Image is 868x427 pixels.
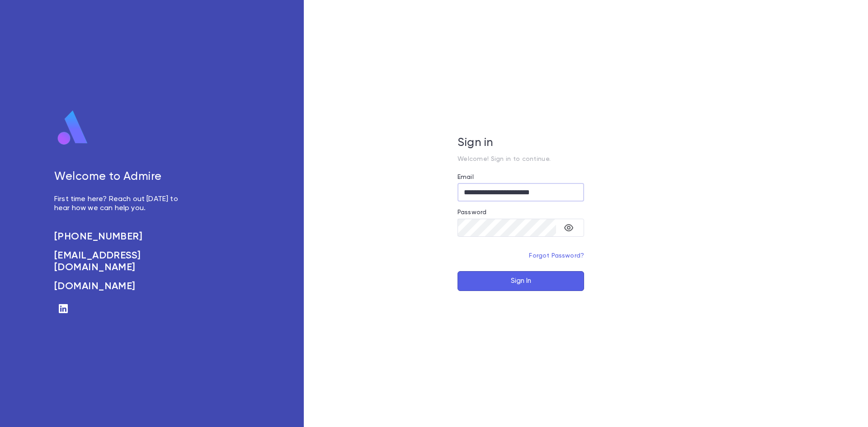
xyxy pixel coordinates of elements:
[458,155,584,163] p: Welcome! Sign in to continue.
[458,209,486,216] label: Password
[458,271,584,291] button: Sign In
[54,170,188,184] h5: Welcome to Admire
[54,281,188,292] a: [DOMAIN_NAME]
[54,231,188,243] a: [PHONE_NUMBER]
[54,250,188,273] a: [EMAIL_ADDRESS][DOMAIN_NAME]
[54,195,188,213] p: First time here? Reach out [DATE] to hear how we can help you.
[54,110,91,146] img: logo
[458,174,474,181] label: Email
[458,136,584,150] h5: Sign in
[560,219,578,237] button: toggle password visibility
[529,253,584,259] a: Forgot Password?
